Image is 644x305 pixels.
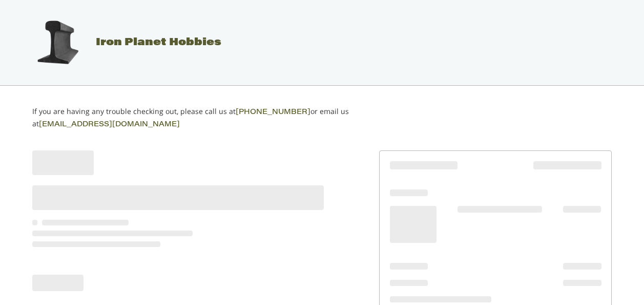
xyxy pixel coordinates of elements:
[22,37,221,48] a: Iron Planet Hobbies
[32,106,364,130] p: If you are having any trouble checking out, please call us at or email us at
[32,17,83,68] img: Iron Planet Hobbies
[96,37,221,48] span: Iron Planet Hobbies
[39,121,180,128] a: [EMAIL_ADDRESS][DOMAIN_NAME]
[236,109,310,116] a: [PHONE_NUMBER]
